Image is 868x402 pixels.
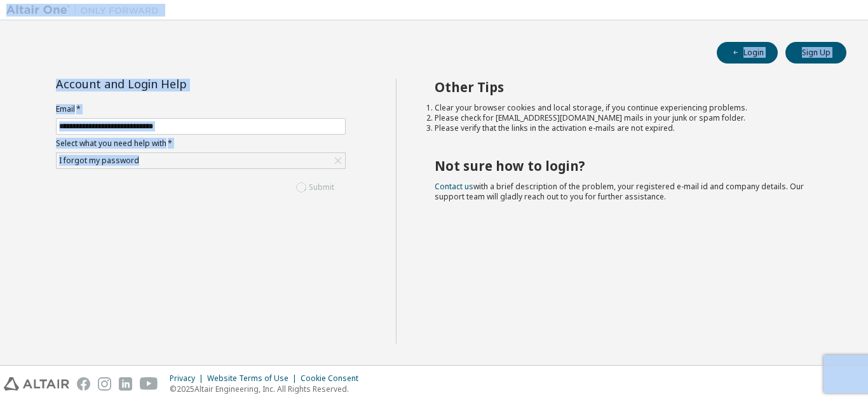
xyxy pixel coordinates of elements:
[435,113,824,123] li: Please check for [EMAIL_ADDRESS][DOMAIN_NAME] mails in your junk or spam folder.
[207,373,301,384] div: Website Terms of Use
[717,42,778,64] button: Login
[119,377,132,391] img: linkedin.svg
[4,377,69,391] img: altair_logo.svg
[435,181,804,202] span: with a brief description of the problem, your registered e-mail id and company details. Our suppo...
[98,377,111,391] img: instagram.svg
[435,103,824,113] li: Clear your browser cookies and local storage, if you continue experiencing problems.
[77,377,90,391] img: facebook.svg
[435,79,824,95] h2: Other Tips
[56,104,346,114] label: Email
[57,154,141,168] div: I forgot my password
[6,4,165,17] img: Altair One
[56,79,288,89] div: Account and Login Help
[140,377,158,391] img: youtube.svg
[435,157,824,174] h2: Not sure how to login?
[170,384,366,394] p: © 2025 Altair Engineering, Inc. All Rights Reserved.
[56,138,346,149] label: Select what you need help with
[435,123,824,133] li: Please verify that the links in the activation e-mails are not expired.
[57,153,345,168] div: I forgot my password
[301,373,366,384] div: Cookie Consent
[435,181,473,192] a: Contact us
[170,373,207,384] div: Privacy
[785,42,846,64] button: Sign Up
